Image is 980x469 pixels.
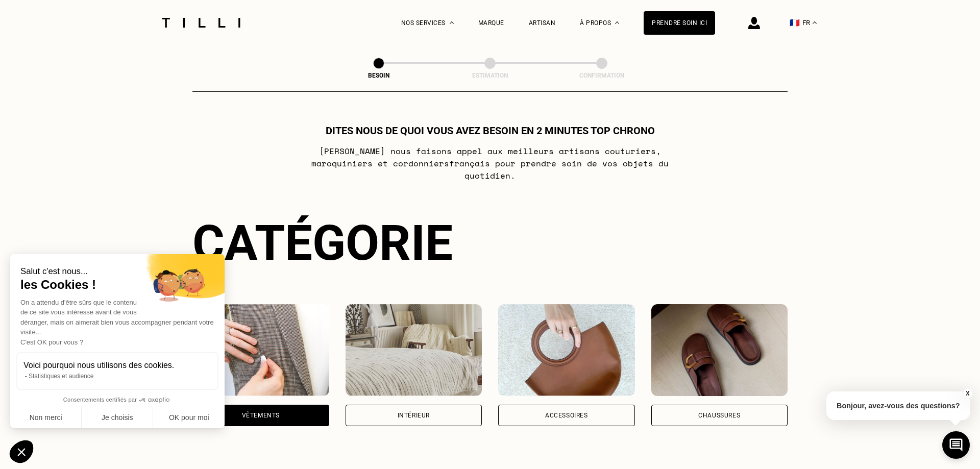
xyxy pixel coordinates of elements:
[698,412,740,418] div: Chaussures
[545,412,588,418] div: Accessoires
[790,18,800,28] span: 🇫🇷
[288,145,693,182] p: [PERSON_NAME] nous faisons appel aux meilleurs artisans couturiers , maroquiniers et cordonniers ...
[748,17,760,29] img: icône connexion
[615,21,619,24] img: Menu déroulant à propos
[192,304,329,396] img: Vêtements
[326,125,655,137] h1: Dites nous de quoi vous avez besoin en 2 minutes top chrono
[192,214,788,271] div: Catégorie
[478,19,504,27] a: Marque
[398,412,430,418] div: Intérieur
[826,391,970,420] p: Bonjour, avez-vous des questions?
[651,304,788,396] img: Chaussures
[242,412,280,418] div: Vêtements
[962,388,972,399] button: X
[551,72,653,79] div: Confirmation
[346,304,482,396] img: Intérieur
[498,304,635,396] img: Accessoires
[450,21,454,24] img: Menu déroulant
[529,19,556,27] a: Artisan
[439,72,541,79] div: Estimation
[813,21,817,24] img: menu déroulant
[158,18,244,28] img: Logo du service de couturière Tilli
[644,11,715,35] a: Prendre soin ici
[328,72,430,79] div: Besoin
